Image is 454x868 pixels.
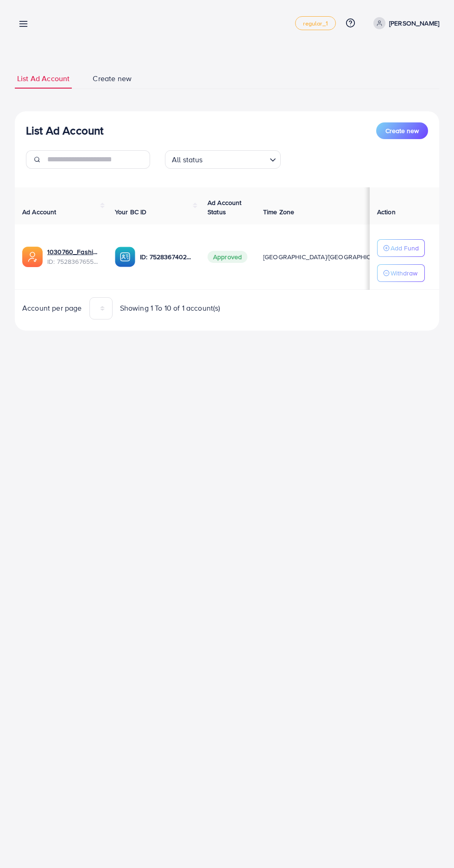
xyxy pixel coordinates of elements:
[303,20,328,26] span: regular_1
[370,17,439,29] a: [PERSON_NAME]
[377,264,425,282] button: Withdraw
[22,247,43,267] img: ic-ads-acc.e4c84228.svg
[295,16,335,30] a: regular_1
[415,826,447,861] iframe: Chat
[391,243,419,254] p: Add Fund
[263,207,294,217] span: Time Zone
[115,207,147,217] span: Your BC ID
[385,126,419,135] span: Create new
[47,247,100,266] div: <span class='underline'>1030760_Fashion Rose_1752834697540</span></br>7528367655024508945
[165,150,281,169] div: Search for option
[208,251,247,263] span: Approved
[115,247,135,267] img: ic-ba-acc.ded83a64.svg
[26,124,103,137] h3: List Ad Account
[17,73,69,84] span: List Ad Account
[206,151,266,166] input: Search for option
[140,251,193,262] p: ID: 7528367402921476112
[377,207,396,217] span: Action
[120,303,221,313] span: Showing 1 To 10 of 1 account(s)
[389,18,439,29] p: [PERSON_NAME]
[263,252,392,262] span: [GEOGRAPHIC_DATA]/[GEOGRAPHIC_DATA]
[47,247,100,256] a: 1030760_Fashion Rose_1752834697540
[208,198,242,217] span: Ad Account Status
[22,303,82,313] span: Account per page
[391,268,417,279] p: Withdraw
[22,207,57,217] span: Ad Account
[377,239,425,257] button: Add Fund
[376,122,428,139] button: Create new
[47,257,100,266] span: ID: 7528367655024508945
[93,73,132,84] span: Create new
[170,153,205,166] span: All status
